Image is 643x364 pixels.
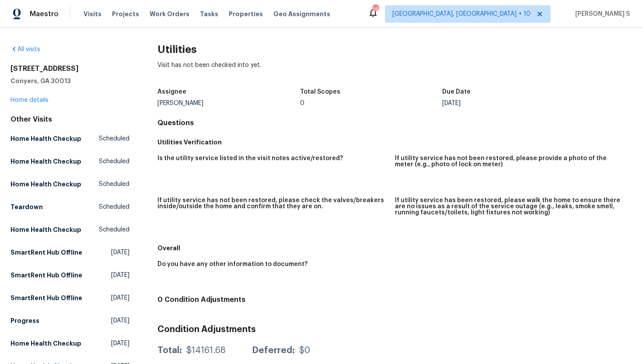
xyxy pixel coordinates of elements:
h5: Assignee [157,89,186,95]
div: 268 [372,5,378,14]
h2: Utilities [157,45,633,54]
h5: Progress [10,316,39,325]
h5: Home Health Checkup [10,134,81,143]
h5: Home Health Checkup [10,180,81,189]
span: Projects [112,10,139,18]
a: Home Health CheckupScheduled [10,131,129,147]
h5: If utility service has not been restored, please check the valves/breakers inside/outside the hom... [157,197,388,210]
h3: Condition Adjustments [157,325,633,334]
span: [DATE] [111,316,129,325]
span: Work Orders [150,10,189,18]
h5: SmartRent Hub Offline [10,294,82,302]
span: [DATE] [111,294,129,302]
a: SmartRent Hub Offline[DATE] [10,245,129,260]
div: [DATE] [442,100,585,106]
h5: Home Health Checkup [10,339,81,348]
div: Deferred: [252,346,295,355]
h5: SmartRent Hub Offline [10,248,82,257]
div: Visit has not been checked into yet. [157,61,633,84]
div: Other Visits [10,115,129,124]
a: TeardownScheduled [10,199,129,215]
span: Visits [84,10,101,18]
span: Scheduled [99,180,129,189]
h5: Overall [157,244,633,252]
span: Geo Assignments [273,10,330,18]
a: Home Health CheckupScheduled [10,222,129,238]
h5: Due Date [442,89,471,95]
div: Total: [157,346,182,355]
span: [GEOGRAPHIC_DATA], [GEOGRAPHIC_DATA] + 10 [392,10,531,18]
span: Properties [229,10,263,18]
h5: Conyers, GA 30013 [10,77,129,85]
span: Maestro [30,10,59,18]
h5: Is the utility service listed in the visit notes active/restored? [157,155,343,161]
h4: 0 Condition Adjustments [157,295,633,304]
div: [PERSON_NAME] [157,100,300,106]
a: All visits [10,46,40,52]
h5: If utility service has been restored, please walk the home to ensure there are no issues as a res... [395,197,626,216]
span: Tasks [200,11,218,17]
a: SmartRent Hub Offline[DATE] [10,290,129,306]
h2: [STREET_ADDRESS] [10,64,129,73]
a: Home Health CheckupScheduled [10,176,129,192]
div: $14161.68 [186,346,226,355]
a: Home Health CheckupScheduled [10,154,129,169]
span: Scheduled [99,225,129,234]
span: [DATE] [111,339,129,348]
div: $0 [299,346,310,355]
h4: Questions [157,119,633,127]
span: [DATE] [111,248,129,257]
h5: If utility service has not been restored, please provide a photo of the meter (e.g., photo of loc... [395,155,626,168]
a: Home details [10,97,49,103]
span: Scheduled [99,134,129,143]
a: SmartRent Hub Offline[DATE] [10,267,129,283]
h5: Total Scopes [300,89,340,95]
h5: Utilities Verification [157,138,633,147]
span: Scheduled [99,157,129,166]
h5: Home Health Checkup [10,225,81,234]
h5: Home Health Checkup [10,157,81,166]
h5: SmartRent Hub Offline [10,271,82,280]
a: Home Health Checkup[DATE] [10,336,129,351]
h5: Teardown [10,203,43,211]
h5: Do you have any other information to document? [157,261,308,267]
span: Scheduled [99,203,129,211]
span: [PERSON_NAME] S [572,10,630,18]
span: [DATE] [111,271,129,280]
div: 0 [300,100,443,106]
a: Progress[DATE] [10,313,129,329]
